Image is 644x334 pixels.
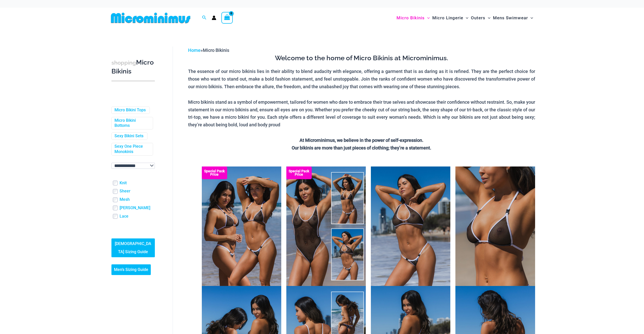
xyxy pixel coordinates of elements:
[425,11,430,24] span: Menu Toggle
[286,170,312,176] b: Special Pack Price
[114,144,149,155] a: Sexy One Piece Monokinis
[188,98,535,129] p: Micro bikinis stand as a symbol of empowerment, tailored for women who dare to embrace their true...
[395,10,431,26] a: Micro BikinisMenu ToggleMenu Toggle
[202,166,281,286] img: Top Bum Pack
[485,11,490,24] span: Menu Toggle
[528,11,533,24] span: Menu Toggle
[114,108,146,113] a: Micro Bikini Tops
[300,138,423,143] strong: At Microminimus, we believe in the power of self-expression.
[188,54,535,63] h3: Welcome to the home of Micro Bikinis at Microminimus.
[203,48,229,53] span: Micro Bikinis
[202,15,207,21] a: Search icon link
[431,10,470,26] a: Micro LingerieMenu ToggleMenu Toggle
[188,48,229,53] span: »
[111,163,155,169] select: wpc-taxonomy-pa_color-745982
[120,189,130,194] a: Sheer
[111,264,151,275] a: Men’s Sizing Guide
[455,166,535,286] img: Tradewinds Ink and Ivory 317 Tri Top 01
[111,59,136,66] span: shopping
[120,214,128,219] a: Lace
[188,68,535,90] p: The essence of our micro bikinis lies in their ability to blend audacity with elegance, offering ...
[397,11,425,24] span: Micro Bikinis
[111,58,155,76] h3: Micro Bikinis
[432,11,463,24] span: Micro Lingerie
[492,10,534,26] a: Mens SwimwearMenu ToggleMenu Toggle
[394,9,535,26] nav: Site Navigation
[120,180,127,186] a: Knit
[120,205,150,211] a: [PERSON_NAME]
[188,48,201,53] a: Home
[221,12,233,24] a: View Shopping Cart, empty
[286,166,366,286] img: Collection Pack
[120,197,130,202] a: Mesh
[109,12,192,24] img: MM SHOP LOGO FLAT
[111,238,155,257] a: [DEMOGRAPHIC_DATA] Sizing Guide
[371,166,450,286] img: Tradewinds Ink and Ivory 384 Halter 453 Micro 02
[114,133,143,139] a: Sexy Bikini Sets
[493,11,528,24] span: Mens Swimwear
[470,10,492,26] a: OutersMenu ToggleMenu Toggle
[463,11,468,24] span: Menu Toggle
[114,118,149,129] a: Micro Bikini Bottoms
[202,170,227,176] b: Special Pack Price
[471,11,485,24] span: Outers
[292,145,431,150] strong: Our bikinis are more than just pieces of clothing; they’re a statement.
[212,16,216,20] a: Account icon link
